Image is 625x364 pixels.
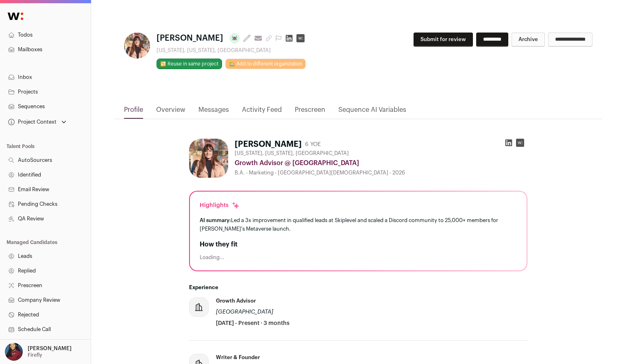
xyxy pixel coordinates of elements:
[189,298,208,316] img: company-logo-placeholder-414d4e2ec0e2ddebbe968bf319fdfe5acfe0c9b87f798d344e800bc9a89632a0.png
[235,158,527,168] div: Growth Advisor @ [GEOGRAPHIC_DATA]
[198,105,229,119] a: Messages
[3,8,28,24] img: Wellfound
[157,59,222,69] button: 🔂 Reuse in same project
[200,254,517,261] div: Loading...
[512,33,545,47] button: Archive
[200,240,517,249] h2: How they fit
[216,319,290,327] span: [DATE] - Present · 3 months
[305,140,321,148] div: 6 YOE
[28,352,42,358] p: Firefly
[157,47,308,54] div: [US_STATE], [US_STATE], [GEOGRAPHIC_DATA]
[200,201,240,209] div: Highlights
[216,297,256,305] div: Growth Advisor
[124,33,150,59] img: 9d924bed5e31fbdab932cf57349f6a1d8a5eb897b874fb562fd28cdd39e0a485.png
[157,33,223,44] span: [PERSON_NAME]
[225,59,306,69] a: 🏡 Add to different organization
[7,116,68,128] button: Open dropdown
[5,343,23,361] img: 10010497-medium_jpg
[295,105,325,119] a: Prescreen
[189,284,527,291] h2: Experience
[235,150,349,157] span: [US_STATE], [US_STATE], [GEOGRAPHIC_DATA]
[216,309,273,315] span: [GEOGRAPHIC_DATA]
[235,139,302,150] h1: [PERSON_NAME]
[235,170,527,176] div: B.A. - Marketing - [GEOGRAPHIC_DATA][DEMOGRAPHIC_DATA] - 2026
[28,345,72,352] p: [PERSON_NAME]
[200,218,231,223] span: AI summary:
[216,354,260,361] div: Writer & Founder
[338,105,406,119] a: Sequence AI Variables
[414,33,473,47] button: Submit for review
[7,119,57,125] div: Project Context
[156,105,185,119] a: Overview
[242,105,282,119] a: Activity Feed
[3,343,73,361] button: Open dropdown
[200,216,517,233] div: Led a 3x improvement in qualified leads at Skiplevel and scaled a Discord community to 25,000+ me...
[189,139,228,178] img: 9d924bed5e31fbdab932cf57349f6a1d8a5eb897b874fb562fd28cdd39e0a485.png
[124,105,143,119] a: Profile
